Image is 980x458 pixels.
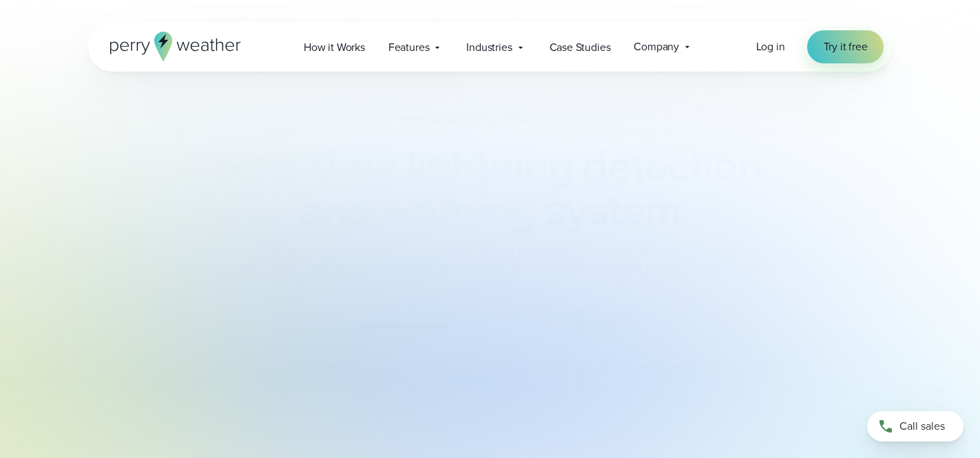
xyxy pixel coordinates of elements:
span: Company [634,39,679,55]
span: Log in [756,39,785,54]
span: Features [388,39,430,56]
a: Log in [756,39,785,55]
span: Industries [466,39,512,56]
span: Call sales [899,418,945,435]
a: Call sales [867,411,963,441]
a: Try it free [807,30,884,63]
a: Case Studies [538,33,623,61]
span: How it Works [304,39,365,56]
a: How it Works [292,33,377,61]
span: Case Studies [550,39,611,56]
span: Try it free [824,39,868,55]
